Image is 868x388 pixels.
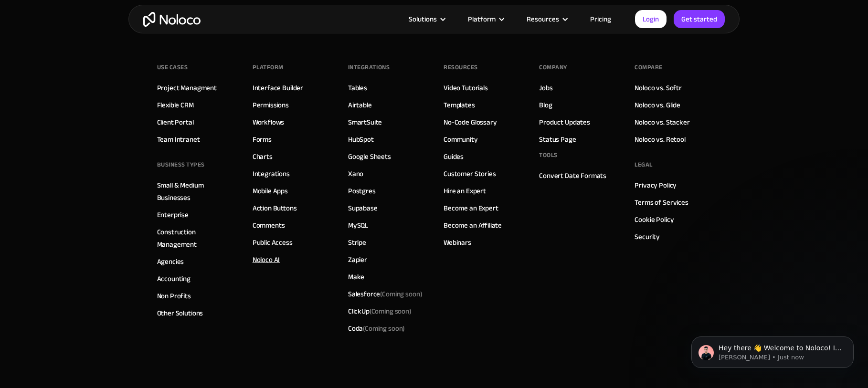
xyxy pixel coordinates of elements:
[348,150,391,163] a: Google Sheets
[253,168,290,180] a: Integrations
[253,82,303,94] a: Interface Builder
[157,226,233,251] a: Construction Management
[157,116,194,128] a: Client Portal
[348,185,376,197] a: Postgres
[539,82,552,94] a: Jobs
[674,10,725,28] a: Get started
[635,82,682,94] a: Noloco vs. Softr
[380,287,422,301] span: (Coming soon)
[348,82,367,94] a: Tables
[635,99,680,111] a: Noloco vs. Glide
[527,13,559,25] div: Resources
[253,99,289,111] a: Permissions
[444,99,475,111] a: Templates
[444,116,497,128] a: No-Code Glossary
[348,322,405,335] div: Coda
[444,202,498,214] a: Become an Expert
[348,305,412,317] div: ClickUp
[348,288,423,300] div: Salesforce
[635,116,689,128] a: Noloco vs. Stacker
[157,273,191,285] a: Accounting
[253,116,285,128] a: Workflows
[157,179,233,204] a: Small & Medium Businesses
[157,209,189,221] a: Enterprise
[253,60,284,74] div: Platform
[253,253,280,266] a: Noloco AI
[157,99,194,111] a: Flexible CRM
[539,60,567,74] div: Company
[539,169,606,182] a: Convert Date Formats
[348,168,363,180] a: Xano
[157,307,203,319] a: Other Solutions
[157,60,188,74] div: Use Cases
[370,304,412,318] span: (Coming soon)
[363,322,405,335] span: (Coming soon)
[157,82,217,94] a: Project Managment
[253,185,288,197] a: Mobile Apps
[157,157,205,172] div: BUSINESS TYPES
[677,316,868,383] iframe: Intercom notifications message
[348,253,367,266] a: Zapier
[444,219,502,231] a: Become an Affiliate
[157,133,200,146] a: Team Intranet
[515,13,578,25] div: Resources
[444,185,486,197] a: Hire an Expert
[348,202,378,214] a: Supabase
[253,150,273,163] a: Charts
[348,271,364,283] a: Make
[635,157,653,172] div: Legal
[348,219,368,231] a: MySQL
[539,133,576,146] a: Status Page
[348,60,390,74] div: INTEGRATIONS
[444,236,471,249] a: Webinars
[157,290,191,302] a: Non Profits
[253,219,285,231] a: Comments
[444,150,464,163] a: Guides
[409,13,437,25] div: Solutions
[348,133,374,146] a: HubSpot
[635,231,660,243] a: Security
[539,116,590,128] a: Product Updates
[444,82,488,94] a: Video Tutorials
[397,13,456,25] div: Solutions
[253,236,293,249] a: Public Access
[444,168,496,180] a: Customer Stories
[456,13,515,25] div: Platform
[635,60,663,74] div: Compare
[468,13,496,25] div: Platform
[635,133,685,146] a: Noloco vs. Retool
[635,179,677,191] a: Privacy Policy
[157,255,184,268] a: Agencies
[635,196,688,209] a: Terms of Services
[348,99,372,111] a: Airtable
[253,202,297,214] a: Action Buttons
[539,148,558,162] div: Tools
[143,12,201,27] a: home
[348,236,366,249] a: Stripe
[444,133,478,146] a: Community
[444,60,478,74] div: Resources
[253,133,272,146] a: Forms
[635,10,667,28] a: Login
[348,116,382,128] a: SmartSuite
[578,13,623,25] a: Pricing
[635,213,674,226] a: Cookie Policy
[539,99,552,111] a: Blog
